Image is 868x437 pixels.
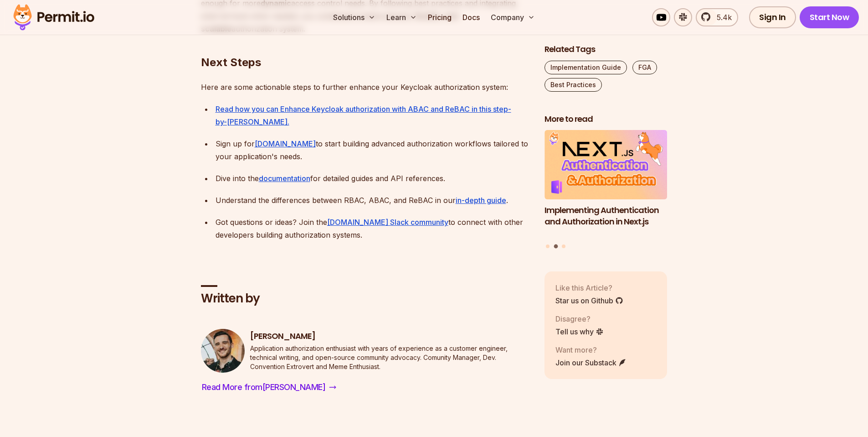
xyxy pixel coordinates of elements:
a: 5.4k [696,8,738,26]
a: Implementing Authentication and Authorization in Next.jsImplementing Authentication and Authoriza... [544,130,668,239]
h3: [PERSON_NAME] [250,331,530,342]
h2: More to read [544,114,668,125]
a: Pricing [424,8,455,26]
h2: ⁠Next Steps [201,19,530,70]
a: Sign In [749,6,796,28]
a: FGA [632,61,657,74]
p: Dive into the for detailed guides and API references. [216,172,530,185]
a: Join our Substack [555,357,627,368]
a: documentation [259,174,310,183]
p: Understand the differences between RBAC, ABAC, and ReBAC in our . [216,194,530,207]
button: Solutions [329,8,379,26]
a: [DOMAIN_NAME] Slack community [327,218,448,227]
button: Go to slide 2 [554,245,558,249]
img: Daniel Bass [201,329,245,373]
h2: Related Tags [544,44,668,55]
a: Start Now [800,6,859,28]
p: Like this Article? [555,282,623,293]
a: Star us on Github [555,295,623,306]
span: Read More from [PERSON_NAME] [202,381,326,394]
p: Disagree? [555,313,604,324]
a: Read More from[PERSON_NAME] [201,380,338,395]
button: Go to slide 1 [546,245,550,248]
li: 2 of 3 [544,130,668,239]
div: Posts [544,130,668,250]
button: Go to slide 3 [562,245,565,248]
h2: Written by [201,291,530,307]
button: Learn [383,8,421,26]
p: Want more? [555,344,627,355]
p: Here are some actionable steps to further enhance your Keycloak authorization system: [201,81,530,94]
a: Implementation Guide [544,61,627,74]
a: Tell us why [555,326,604,337]
a: Best Practices [544,78,602,92]
p: Sign up for to start building advanced authorization workflows tailored to your application's needs. [216,137,530,163]
span: 5.4k [711,12,732,23]
button: Company [487,8,539,26]
img: Permit logo [9,2,98,33]
p: Got questions or ideas? Join the to connect with other developers building authorization systems. [216,216,530,241]
a: Read how you can Enhance Keycloak authorization with ABAC and ReBAC in this step-by-[PERSON_NAME]. [216,104,511,126]
a: Docs [459,8,483,26]
h3: Implementing Authentication and Authorization in Next.js [544,205,668,228]
img: Implementing Authentication and Authorization in Next.js [544,130,668,200]
a: in-depth guide [456,196,506,205]
a: [DOMAIN_NAME] [255,139,316,148]
p: Application authorization enthusiast with years of experience as a customer engineer, technical w... [250,344,530,371]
